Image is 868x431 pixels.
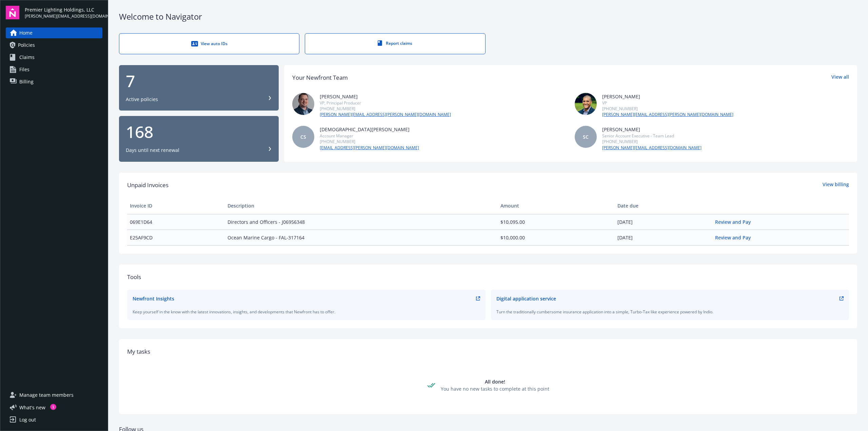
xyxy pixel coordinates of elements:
[602,133,702,139] div: Senior Account Executive - Team Lead
[127,214,225,230] td: 069E1D64
[6,6,19,19] img: navigator-logo.svg
[126,147,179,154] div: Days until next renewal
[496,309,844,315] div: Turn the traditionally cumbersome insurance application into a simple, Turbo-Tax like experience ...
[615,214,712,230] td: [DATE]
[119,65,279,111] button: 7Active policies
[228,218,495,226] span: Directors and Officers - J06956348
[305,33,485,54] a: Report claims
[6,390,102,400] a: Manage team members
[127,273,849,281] div: Tools
[19,404,45,411] span: What ' s new
[575,93,597,115] img: photo
[133,40,285,47] div: View auto IDs
[602,106,733,112] div: [PHONE_NUMBER]
[25,13,102,19] span: [PERSON_NAME][EMAIL_ADDRESS][DOMAIN_NAME]
[126,73,272,89] div: 7
[19,414,36,425] div: Log out
[715,234,756,241] a: Review and Pay
[19,390,74,400] span: Manage team members
[6,76,102,87] a: Billing
[126,124,272,140] div: 168
[320,133,419,139] div: Account Manager
[715,219,756,225] a: Review and Pay
[292,73,348,82] div: Your Newfront Team
[602,93,733,100] div: [PERSON_NAME]
[602,139,702,144] div: [PHONE_NUMBER]
[441,378,549,385] div: All done!
[441,385,549,392] div: You have no new tasks to complete at this point
[25,6,102,19] button: Premier Lighting Holdings, LLC[PERSON_NAME][EMAIL_ADDRESS][DOMAIN_NAME]
[50,404,56,410] div: 1
[119,33,299,54] a: View auto IDs
[602,126,702,133] div: [PERSON_NAME]
[127,198,225,214] th: Invoice ID
[228,234,495,241] span: Ocean Marine Cargo - FAL-317164
[19,76,34,87] span: Billing
[292,93,314,115] img: photo
[19,64,29,75] span: Files
[583,133,589,140] span: SC
[320,145,419,151] a: [EMAIL_ADDRESS][PERSON_NAME][DOMAIN_NAME]
[126,96,158,103] div: Active policies
[602,100,733,106] div: VP
[498,214,615,230] td: $10,095.00
[615,198,712,214] th: Date due
[320,112,451,118] a: [PERSON_NAME][EMAIL_ADDRESS][PERSON_NAME][DOMAIN_NAME]
[19,27,33,38] span: Home
[19,52,35,63] span: Claims
[602,145,702,151] a: [PERSON_NAME][EMAIL_ADDRESS][DOMAIN_NAME]
[496,295,556,302] div: Digital application service
[615,230,712,245] td: [DATE]
[602,112,733,118] a: [PERSON_NAME][EMAIL_ADDRESS][PERSON_NAME][DOMAIN_NAME]
[320,100,451,106] div: VP, Principal Producer
[831,73,849,82] a: View all
[127,347,849,356] div: My tasks
[133,309,480,315] div: Keep yourself in the know with the latest innovations, insights, and developments that Newfront h...
[6,27,102,38] a: Home
[127,230,225,245] td: E25AF9CD
[320,126,419,133] div: [DEMOGRAPHIC_DATA][PERSON_NAME]
[6,404,56,411] button: What's new1
[18,40,35,51] span: Policies
[320,106,451,112] div: [PHONE_NUMBER]
[498,230,615,245] td: $10,000.00
[119,11,857,22] div: Welcome to Navigator
[498,198,615,214] th: Amount
[127,181,169,190] span: Unpaid Invoices
[133,295,174,302] div: Newfront Insights
[6,40,102,51] a: Policies
[25,6,102,13] span: Premier Lighting Holdings, LLC
[300,133,306,140] span: CS
[6,52,102,63] a: Claims
[320,139,419,144] div: [PHONE_NUMBER]
[319,40,471,46] div: Report claims
[320,93,451,100] div: [PERSON_NAME]
[6,64,102,75] a: Files
[119,116,279,162] button: 168Days until next renewal
[225,198,498,214] th: Description
[823,181,849,190] a: View billing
